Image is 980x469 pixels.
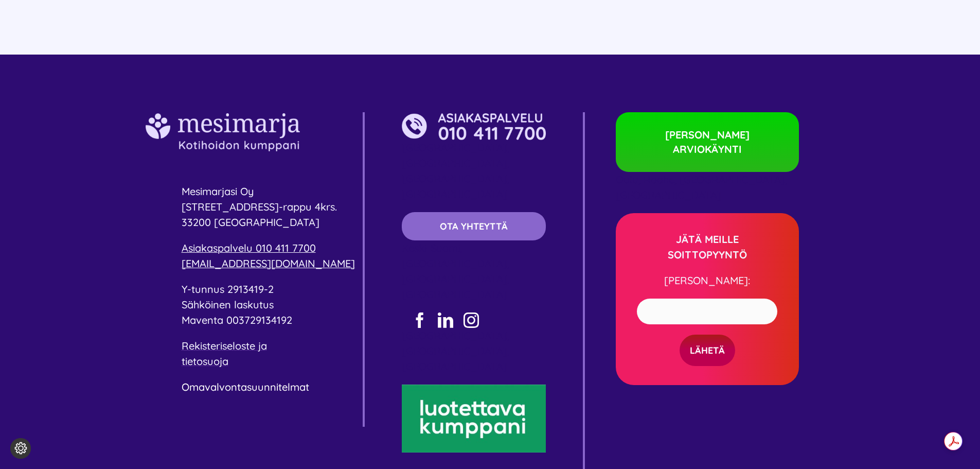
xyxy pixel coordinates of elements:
[664,274,750,287] span: [PERSON_NAME]:
[402,241,509,301] span: Keski-Suomi, [GEOGRAPHIC_DATA], [GEOGRAPHIC_DATA], [GEOGRAPHIC_DATA]
[182,298,274,311] span: Sähköinen laskutus
[668,233,747,261] strong: JÄTÄ MEILLE SOITTOPYYNTÖ
[10,438,31,459] button: Evästeasetukset
[182,185,254,198] span: Mesimarjasi Oy
[402,141,509,200] span: [GEOGRAPHIC_DATA], [GEOGRAPHIC_DATA], [GEOGRAPHIC_DATA], [GEOGRAPHIC_DATA]
[182,283,274,296] span: Y-tunnus 2913419-2
[402,112,546,125] a: 001Asset 6@2x
[464,312,479,328] a: instagram
[182,241,316,254] a: Asiakaspalvelu 010 411 7700
[182,200,337,213] span: [STREET_ADDRESS]-rappu 4krs.
[402,329,509,373] span: [GEOGRAPHIC_DATA], [GEOGRAPHIC_DATA], [GEOGRAPHIC_DATA]
[412,312,427,328] a: facebook
[438,312,453,328] a: linkedin
[440,221,508,232] span: OTA YHTEYTTÄ
[616,112,799,172] a: [PERSON_NAME] ARVIOKÄYNTI
[402,212,546,240] a: OTA YHTEYTTÄ
[182,257,355,270] a: [EMAIL_ADDRESS][DOMAIN_NAME]
[182,314,292,326] span: Maventa 003729134192
[616,173,787,201] span: Oulu, Raahe, [GEOGRAPHIC_DATA], [GEOGRAPHIC_DATA]
[182,380,309,393] a: Omavalvontasuunnitelmat
[680,335,735,366] input: LÄHETÄ
[642,128,773,157] span: [PERSON_NAME] ARVIOKÄYNTI
[629,299,785,366] form: Yhteydenottolomake
[182,339,267,368] a: Rekisteriseloste ja tietosuoja
[182,216,319,229] span: 33200 [GEOGRAPHIC_DATA]
[146,112,300,125] a: 001Asset 5@2x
